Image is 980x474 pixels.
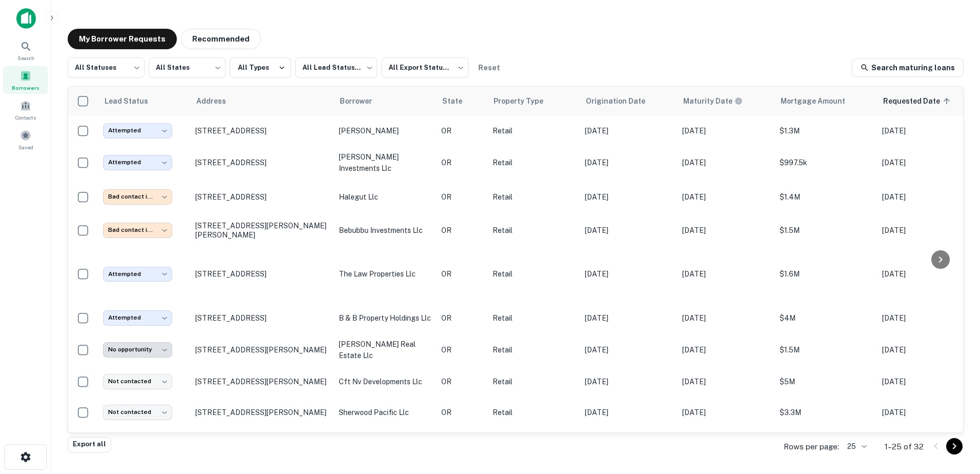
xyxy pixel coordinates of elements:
p: OR [441,344,482,355]
p: [DATE] [882,344,969,355]
a: Saved [3,126,48,153]
a: Search maturing loans [852,58,964,77]
th: Mortgage Amount [774,87,877,115]
button: Export all [68,437,111,452]
p: [STREET_ADDRESS][PERSON_NAME] [195,345,329,354]
p: [STREET_ADDRESS][PERSON_NAME][PERSON_NAME] [195,221,329,240]
button: All Types [230,57,291,78]
p: Retail [493,157,575,168]
th: Origination Date [580,87,677,115]
p: b & b property holdings llc [339,312,431,324]
p: [DATE] [585,191,672,203]
p: [DATE] [682,268,769,280]
span: Borrowers [12,84,39,92]
p: Retail [493,191,575,203]
p: OR [441,191,482,203]
p: OR [441,312,482,324]
div: Not contacted [103,374,172,389]
p: [DATE] [585,157,672,168]
th: Property Type [487,87,580,115]
p: Retail [493,225,575,236]
div: Attempted [103,267,172,282]
p: Retail [493,125,575,136]
div: Maturity dates displayed may be estimated. Please contact the lender for the most accurate maturi... [683,95,743,107]
img: capitalize-icon.png [16,8,36,29]
p: cft nv developments llc [339,376,431,387]
span: Requested Date [883,95,953,107]
span: Mortgage Amount [781,95,859,107]
p: OR [441,268,482,280]
p: [PERSON_NAME] real estate llc [339,339,431,361]
a: Contacts [3,96,48,124]
p: [STREET_ADDRESS] [195,192,329,202]
p: [DATE] [882,125,969,136]
p: [DATE] [682,407,769,418]
span: Contacts [15,113,36,122]
p: [DATE] [585,225,672,236]
p: the law properties llc [339,268,431,280]
p: [STREET_ADDRESS][PERSON_NAME] [195,408,329,417]
p: bebubbu investments llc [339,225,431,236]
p: [DATE] [682,312,769,324]
p: OR [441,376,482,387]
button: My Borrower Requests [68,29,177,49]
a: Search [3,36,48,64]
span: Maturity dates displayed may be estimated. Please contact the lender for the most accurate maturi... [683,95,756,107]
p: $4M [780,312,872,324]
span: Property Type [494,95,557,107]
p: $1.5M [780,225,872,236]
p: $1.3M [780,125,872,136]
p: Rows per page: [784,441,839,453]
button: Go to next page [946,438,963,455]
th: Borrower [334,87,436,115]
p: Retail [493,407,575,418]
p: halegut llc [339,191,431,203]
p: OR [441,125,482,136]
button: Recommended [181,29,261,49]
p: sherwood pacific llc [339,407,431,418]
div: Attempted [103,123,172,138]
p: [DATE] [682,376,769,387]
th: Lead Status [98,87,190,115]
div: All Export Statuses [381,54,468,81]
p: [DATE] [682,125,769,136]
div: Attempted [103,310,172,325]
p: $1.5M [780,344,872,355]
span: Origination Date [586,95,659,107]
div: Bad contact info [103,189,172,204]
div: Attempted [103,155,172,170]
iframe: Chat Widget [929,392,980,441]
p: [DATE] [585,268,672,280]
p: [DATE] [882,312,969,324]
div: Bad contact info [103,223,172,238]
p: $5M [780,376,872,387]
p: 1–25 of 32 [885,441,924,453]
div: All States [149,54,226,81]
p: $3.3M [780,407,872,418]
p: [DATE] [882,376,969,387]
p: $1.6M [780,268,872,280]
p: [DATE] [585,344,672,355]
p: [DATE] [585,407,672,418]
p: [DATE] [682,157,769,168]
p: [DATE] [585,125,672,136]
p: [PERSON_NAME] investments llc [339,151,431,174]
th: Requested Date [877,87,974,115]
a: Borrowers [3,66,48,94]
p: [DATE] [882,157,969,168]
p: [DATE] [585,376,672,387]
p: [DATE] [882,407,969,418]
p: [DATE] [585,312,672,324]
div: All Statuses [68,54,145,81]
p: [DATE] [682,344,769,355]
p: OR [441,157,482,168]
p: [PERSON_NAME] [339,125,431,136]
span: Search [17,54,34,62]
p: [STREET_ADDRESS] [195,313,329,323]
p: [STREET_ADDRESS] [195,126,329,135]
p: [DATE] [682,191,769,203]
p: Retail [493,312,575,324]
